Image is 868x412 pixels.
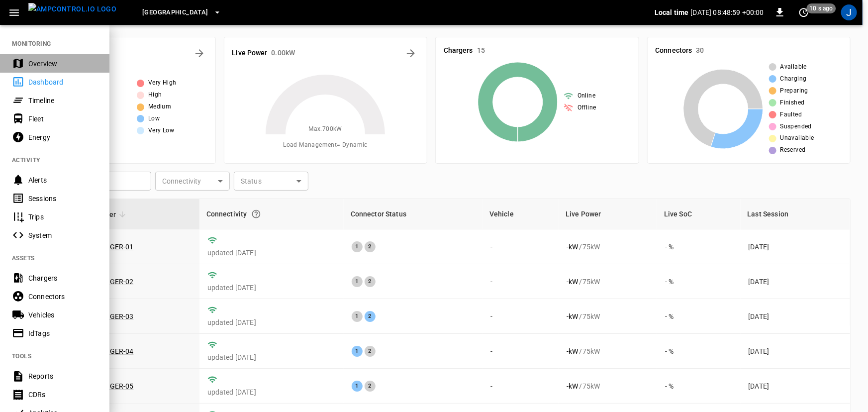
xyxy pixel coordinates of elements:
[28,132,97,142] div: Energy
[28,390,97,400] div: CDRs
[28,175,97,185] div: Alerts
[142,7,208,18] span: [GEOGRAPHIC_DATA]
[655,7,689,17] p: Local time
[28,273,97,283] div: Chargers
[691,7,764,17] p: [DATE] 08:48:59 +00:00
[28,96,97,105] div: Timeline
[28,212,97,222] div: Trips
[28,194,97,204] div: Sessions
[28,77,97,87] div: Dashboard
[28,310,97,320] div: Vehicles
[841,4,857,20] div: profile-icon
[28,3,116,15] img: ampcontrol.io logo
[28,114,97,124] div: Fleet
[28,371,97,381] div: Reports
[28,59,97,69] div: Overview
[28,328,97,338] div: IdTags
[28,292,97,302] div: Connectors
[28,230,97,240] div: System
[807,3,836,13] span: 10 s ago
[796,4,812,20] button: set refresh interval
